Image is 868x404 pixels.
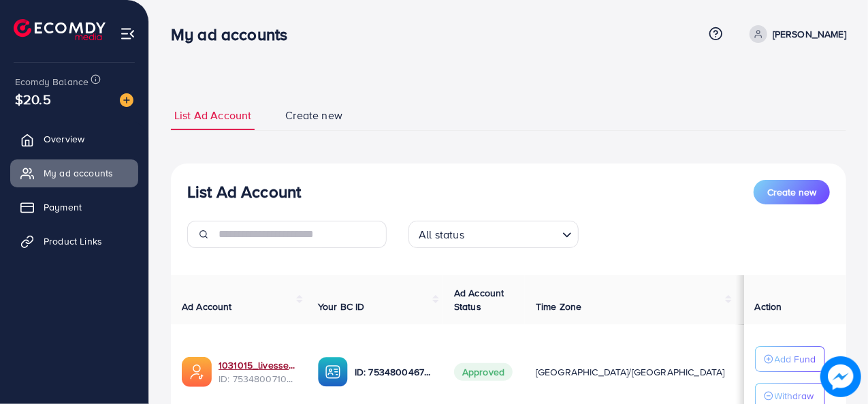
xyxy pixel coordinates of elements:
[44,166,113,180] span: My ad accounts
[820,356,861,397] img: image
[775,388,814,404] p: Withdraw
[219,358,296,386] div: <span class='underline'>1031015_livessence testing_1754332532515</span></br>7534800710915915792
[187,182,301,202] h3: List Ad Account
[44,132,84,146] span: Overview
[219,372,296,386] span: ID: 7534800710915915792
[44,200,82,214] span: Payment
[10,193,138,221] a: Payment
[755,300,782,313] span: Action
[754,180,830,204] button: Create new
[182,357,212,387] img: ic-ads-acc.e4c84228.svg
[454,363,513,381] span: Approved
[10,159,138,187] a: My ad accounts
[120,26,135,42] img: menu
[10,125,138,153] a: Overview
[318,300,365,313] span: Your BC ID
[355,364,432,380] p: ID: 7534800467637944336
[408,221,579,248] div: Search for option
[15,75,89,89] span: Ecomdy Balance
[318,357,348,387] img: ic-ba-acc.ded83a64.svg
[10,228,138,255] a: Product Links
[755,346,825,372] button: Add Fund
[120,93,133,107] img: image
[468,222,557,245] input: Search for option
[416,225,467,245] span: All status
[775,351,816,367] p: Add Fund
[536,300,581,313] span: Time Zone
[171,25,298,44] h3: My ad accounts
[15,89,51,109] span: $20.5
[454,286,504,313] span: Ad Account Status
[773,26,846,42] p: [PERSON_NAME]
[285,108,342,123] span: Create new
[536,365,725,379] span: [GEOGRAPHIC_DATA]/[GEOGRAPHIC_DATA]
[767,185,816,199] span: Create new
[219,358,296,372] a: 1031015_livessence testing_1754332532515
[14,19,106,40] img: logo
[744,25,846,43] a: [PERSON_NAME]
[174,108,251,123] span: List Ad Account
[182,300,232,313] span: Ad Account
[44,234,102,248] span: Product Links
